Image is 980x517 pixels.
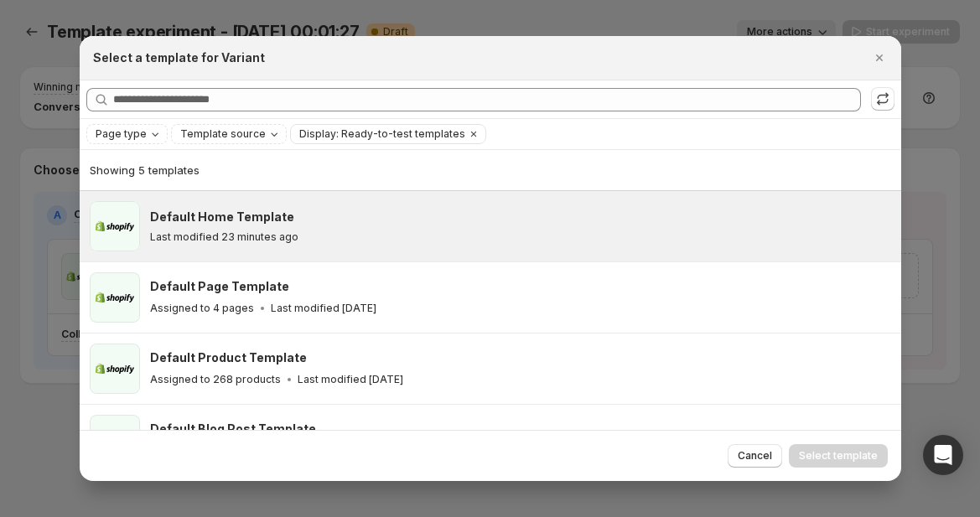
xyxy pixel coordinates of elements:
button: Template source [172,125,286,143]
img: Default Product Template [90,344,140,394]
h3: Default Blog Post Template [150,421,316,437]
img: Default Blog Post Template [90,415,140,465]
button: Cancel [728,444,782,468]
span: Template source [180,127,266,141]
h3: Default Product Template [150,349,307,366]
button: Clear [465,125,482,143]
button: Close [868,46,891,70]
img: Default Home Template [90,201,140,251]
span: Cancel [738,449,772,463]
p: Assigned to 4 pages [150,302,254,315]
span: Display: Ready-to-test templates [299,127,465,141]
h3: Default Home Template [150,209,294,225]
button: Display: Ready-to-test templates [291,125,465,143]
h2: Select a template for Variant [93,49,265,66]
img: Default Page Template [90,272,140,323]
button: Page type [87,125,167,143]
p: Last modified 23 minutes ago [150,230,298,244]
div: Open Intercom Messenger [923,435,963,475]
span: Showing 5 templates [90,163,200,177]
p: Assigned to 268 products [150,373,281,386]
span: Page type [96,127,147,141]
p: Last modified [DATE] [298,373,403,386]
p: Last modified [DATE] [271,302,376,315]
h3: Default Page Template [150,278,289,295]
